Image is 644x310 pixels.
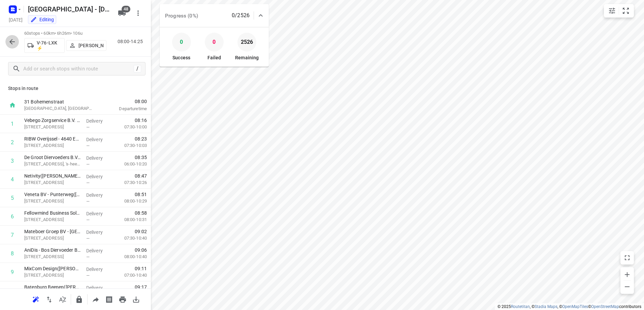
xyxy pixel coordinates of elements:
[86,217,90,222] span: —
[129,296,143,302] span: Download route
[86,199,90,204] span: —
[86,180,90,185] span: —
[24,265,81,272] p: MixCom Design(Mandy Atmoredjo)
[114,142,147,149] p: 07:30-10:03
[114,198,147,205] p: 08:00-10:29
[24,161,81,167] p: [STREET_ADDRESS], 's-heerenbroek
[619,4,633,18] button: Fit zoom
[89,296,102,302] span: Share route
[86,210,111,217] p: Delivery
[135,154,147,161] span: 08:35
[24,253,81,260] p: [STREET_ADDRESS]
[86,136,111,143] p: Delivery
[131,6,145,20] button: More
[56,296,69,302] span: Sort by time window
[23,64,134,74] input: Add or search stops within route
[102,296,116,302] span: Print shipping labels
[86,155,111,161] p: Delivery
[213,37,216,47] p: 0
[24,210,81,216] p: Fellowmind Business Solutions - Zwolle(Anna Brunninkhuis)
[24,154,81,161] p: De Groot Diervoeders B.V.([PERSON_NAME])
[497,304,641,309] li: © 2025 , © , © © contributors
[29,296,42,302] span: Reoptimize route
[86,118,111,124] p: Delivery
[78,43,103,48] p: [PERSON_NAME]
[24,105,94,112] p: [GEOGRAPHIC_DATA], [GEOGRAPHIC_DATA]
[135,135,147,142] span: 08:23
[165,13,198,19] span: Progress (0%)
[24,38,65,53] button: V-76-LXK ⚡
[24,142,81,149] p: [STREET_ADDRESS]
[114,235,147,242] p: 07:30-10:40
[24,98,94,105] p: 31 Bohemenstraat
[11,232,14,238] div: 7
[86,284,111,291] p: Delivery
[86,236,90,241] span: —
[24,247,81,253] p: AniDis - Bos Diervoeder B.V.(Jose Knuver)
[511,304,530,309] a: Routetitan
[135,284,147,290] span: 09:17
[86,247,111,254] p: Delivery
[135,247,147,253] span: 09:06
[11,158,14,164] div: 3
[118,38,146,45] p: 08:00-14:25
[24,272,81,279] p: [STREET_ADDRESS]
[605,4,619,18] button: Map settings
[86,173,111,180] p: Delivery
[114,179,147,186] p: 07:30-10:26
[11,176,14,183] div: 4
[604,4,634,18] div: small contained button group
[86,143,90,148] span: —
[24,191,81,198] p: Veneta BV - Punterweg(Bas van Boven)
[66,40,106,51] button: [PERSON_NAME]
[207,54,221,61] p: Failed
[114,216,147,223] p: 08:00-10:31
[172,54,190,61] p: Success
[86,273,90,278] span: —
[114,124,147,130] p: 07:30-10:00
[25,4,112,14] h5: [GEOGRAPHIC_DATA] - [DATE]
[115,6,129,20] button: 48
[24,216,81,223] p: [STREET_ADDRESS]
[11,195,14,201] div: 5
[42,296,56,302] span: Reverse route
[86,192,111,198] p: Delivery
[235,54,259,61] p: Remaining
[86,266,111,273] p: Delivery
[135,191,147,198] span: 08:51
[591,304,619,309] a: OpenStreetMap
[72,293,86,306] button: Lock route
[114,272,147,279] p: 07:00-10:40
[86,229,111,236] p: Delivery
[86,254,90,259] span: —
[241,37,253,47] p: 2526
[114,253,147,260] p: 08:00-10:40
[116,296,129,302] span: Print route
[24,124,81,130] p: Nijenhuislaan 175, Zwolle
[24,117,81,124] p: Vebego Zorgservice B.V. Zwolle - Zonnehuis(Kimm Kempers)
[535,304,557,309] a: Stadia Maps
[114,161,147,167] p: 06:00-10:20
[37,40,62,51] p: V-76-LXK ⚡
[11,213,14,220] div: 6
[122,6,130,12] span: 48
[11,139,14,146] div: 2
[24,173,81,179] p: Netivity([PERSON_NAME] )
[180,37,183,47] p: 0
[24,198,81,205] p: [STREET_ADDRESS]
[86,125,90,130] span: —
[11,269,14,275] div: 9
[6,16,25,24] h5: Project date
[24,284,81,290] p: Batenburg Beenen(Jacqueline Bouwmeester)
[9,287,15,294] div: 10
[562,304,588,309] a: OpenMapTiles
[135,117,147,124] span: 08:16
[86,162,90,167] span: —
[135,210,147,216] span: 08:58
[30,16,54,23] div: Editing
[8,85,143,92] p: Stops in route
[135,265,147,272] span: 09:11
[135,228,147,235] span: 09:02
[11,250,14,257] div: 8
[102,98,147,105] span: 08:00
